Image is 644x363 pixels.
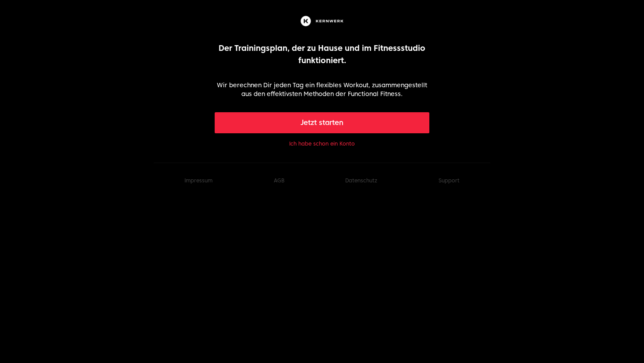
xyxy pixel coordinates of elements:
[289,140,355,147] button: Ich habe schon ein Konto
[299,14,345,28] img: Kernwerk®
[439,177,460,184] button: Support
[184,177,212,184] a: Impressum
[274,177,284,184] a: AGB
[345,177,377,184] a: Datenschutz
[215,112,430,133] button: Jetzt starten
[215,81,430,98] p: Wir berechnen Dir jeden Tag ein flexibles Workout, zusammengestellt aus den effektivsten Methoden...
[215,42,430,67] p: Der Trainingsplan, der zu Hause und im Fitnessstudio funktioniert.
